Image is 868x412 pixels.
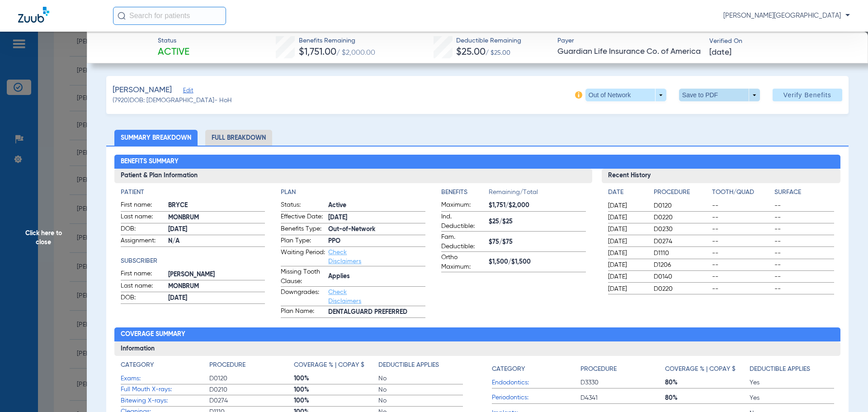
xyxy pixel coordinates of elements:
[168,225,265,234] span: [DATE]
[294,374,378,383] span: 100%
[328,308,425,317] span: DENTALGUARD PREFERRED
[712,188,772,197] h4: Tooth/Quad
[602,169,841,183] h3: Recent History
[114,341,841,356] h3: Information
[113,85,172,96] span: [PERSON_NAME]
[608,201,646,210] span: [DATE]
[774,260,834,270] span: --
[750,378,834,387] span: Yes
[774,188,834,197] h4: Surface
[114,155,841,169] h2: Benefits Summary
[654,249,709,258] span: D1110
[378,396,463,405] span: No
[328,201,425,210] span: Active
[774,201,834,210] span: --
[654,237,709,246] span: D0274
[456,47,486,57] span: $25.00
[492,365,525,374] h4: Category
[328,249,361,265] a: Check Disclaimers
[441,188,489,197] h4: Benefits
[121,269,165,280] span: First name:
[114,327,841,342] h2: Coverage Summary
[489,257,586,267] span: $1,500/$1,500
[294,396,378,405] span: 100%
[750,393,834,403] span: Yes
[294,360,378,373] app-breakdown-title: Coverage % | Copay $
[773,89,842,101] button: Verify Benefits
[378,374,463,383] span: No
[608,188,646,197] h4: Date
[168,270,265,279] span: [PERSON_NAME]
[378,360,439,370] h4: Deductible Applies
[114,130,198,146] li: Summary Breakdown
[712,260,772,270] span: --
[328,289,361,304] a: Check Disclaimers
[486,50,510,56] span: / $25.00
[209,360,294,373] app-breakdown-title: Procedure
[580,378,665,387] span: D3330
[121,236,165,247] span: Assignment:
[121,188,265,197] app-breakdown-title: Patient
[608,249,646,258] span: [DATE]
[665,365,736,374] h4: Coverage % | Copay $
[654,213,709,222] span: D0220
[712,249,772,258] span: --
[441,200,486,211] span: Maximum:
[557,46,702,57] span: Guardian Life Insurance Co. of America
[281,236,325,247] span: Plan Type:
[654,188,709,200] app-breakdown-title: Procedure
[665,393,750,403] span: 80%
[378,360,463,373] app-breakdown-title: Deductible Applies
[654,188,709,197] h4: Procedure
[328,237,425,246] span: PPO
[441,188,489,200] app-breakdown-title: Benefits
[113,7,226,25] input: Search for patients
[580,393,665,403] span: D4341
[158,46,189,59] span: Active
[18,7,49,23] img: Zuub Logo
[121,374,209,384] span: Exams:
[608,225,646,234] span: [DATE]
[774,284,834,294] span: --
[709,37,854,46] span: Verified On
[774,237,834,246] span: --
[114,169,592,183] h3: Patient & Plan Information
[723,11,850,20] span: [PERSON_NAME][GEOGRAPHIC_DATA]
[712,213,772,222] span: --
[489,237,586,247] span: $75/$75
[709,47,731,58] span: [DATE]
[492,378,580,388] span: Endodontics:
[281,224,325,235] span: Benefits Type:
[328,213,425,223] span: [DATE]
[121,212,165,223] span: Last name:
[585,89,666,101] button: Out of Network
[580,360,665,377] app-breakdown-title: Procedure
[665,378,750,387] span: 80%
[750,360,834,377] app-breakdown-title: Deductible Applies
[557,36,702,46] span: Payer
[774,188,834,200] app-breakdown-title: Surface
[783,91,831,99] span: Verify Benefits
[774,272,834,281] span: --
[121,200,165,211] span: First name:
[209,374,294,383] span: D0120
[121,281,165,292] span: Last name:
[121,396,209,406] span: Bitewing X-rays:
[121,360,209,373] app-breakdown-title: Category
[608,237,646,246] span: [DATE]
[209,396,294,405] span: D0274
[281,307,325,317] span: Plan Name:
[378,385,463,394] span: No
[654,201,709,210] span: D0120
[712,272,772,281] span: --
[774,225,834,234] span: --
[441,232,486,251] span: Fam. Deductible:
[608,188,646,200] app-breakdown-title: Date
[712,225,772,234] span: --
[121,256,265,266] h4: Subscriber
[294,360,364,370] h4: Coverage % | Copay $
[168,237,265,246] span: N/A
[205,130,272,146] li: Full Breakdown
[654,260,709,270] span: D1206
